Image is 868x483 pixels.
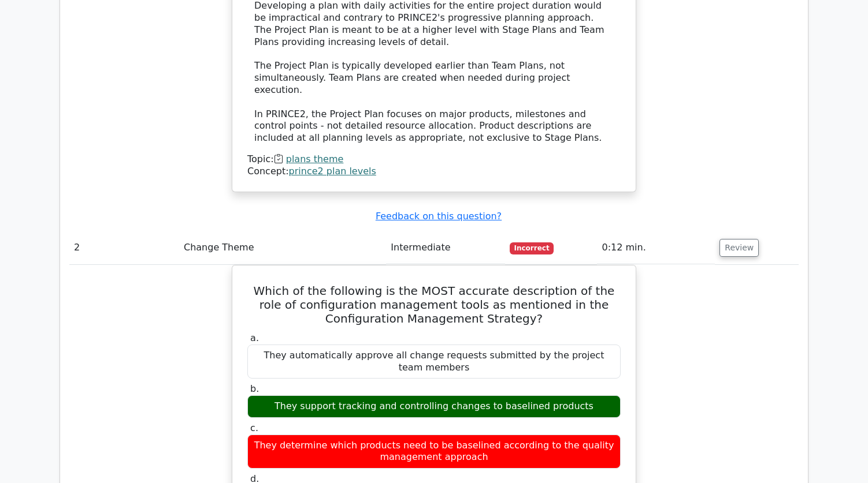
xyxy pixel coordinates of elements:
span: b. [250,383,259,394]
div: They support tracking and controlling changes to baselined products [247,395,621,418]
button: Review [719,239,759,257]
div: They automatically approve all change requests submitted by the project team members [247,345,621,379]
h5: Which of the following is the MOST accurate description of the role of configuration management t... [246,284,622,325]
div: Concept: [247,166,621,178]
div: Topic: [247,153,621,166]
td: Intermediate [386,231,505,264]
a: prince2 plan levels [289,166,376,177]
td: 2 [69,231,179,264]
span: Incorrect [510,242,554,254]
span: a. [250,332,259,343]
div: They determine which products need to be baselined according to the quality management approach [247,435,621,469]
a: Feedback on this question? [376,211,502,222]
td: Change Theme [179,231,386,264]
span: c. [250,422,258,433]
a: plans theme [286,153,344,164]
td: 0:12 min. [597,231,715,264]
